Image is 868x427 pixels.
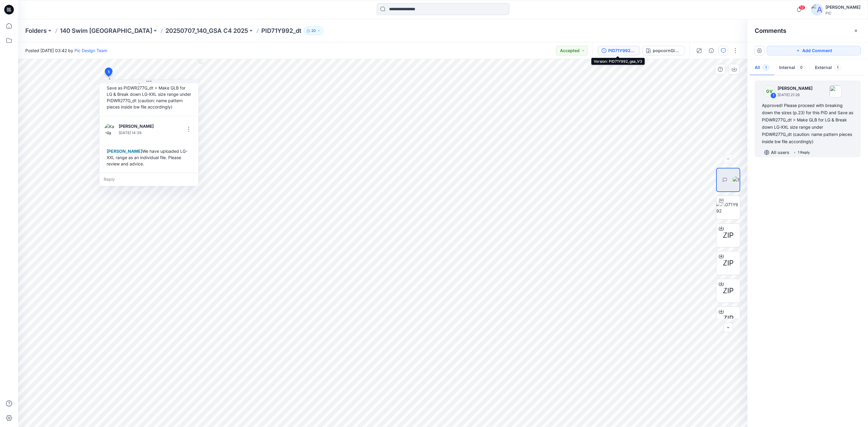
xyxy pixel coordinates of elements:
span: 1 [763,64,769,71]
button: PID71Y992_gsa_V3 [598,46,640,55]
span: 0 [797,64,805,71]
div: Approved! Please proceed with breaking down the sizes (p.23) for this PID and Save as PIDWR277G_d... [104,70,193,112]
span: ZIP [723,285,734,296]
p: All users [771,149,789,156]
span: ZIP [723,230,734,241]
a: Folders [25,27,47,35]
button: All users [762,148,792,157]
span: ZIP [723,313,734,324]
p: 20 [311,27,316,34]
h2: Comments [755,27,786,34]
button: Details [706,46,716,55]
img: avatar [811,4,823,16]
p: [DATE] 14:39 [119,130,159,136]
button: 20 [304,27,323,35]
button: External [810,60,846,76]
img: Kapila Kothalawala [104,123,116,135]
p: [DATE] 21:28 [778,92,813,98]
button: Internal [774,60,810,76]
span: 1 [834,64,841,71]
p: PID71Y992_dt [261,27,301,35]
button: All [750,60,774,76]
span: Posted [DATE] 03:42 by [25,47,107,54]
div: [PERSON_NAME] [826,4,860,11]
div: GV [763,85,775,97]
button: popcornGingham [642,46,684,55]
div: 1 [770,93,776,99]
span: 13 [799,5,805,10]
div: Reply [99,173,198,186]
a: 140 Swim [GEOGRAPHIC_DATA] [60,27,152,35]
div: PIC [826,11,860,15]
div: PID71Y992_gsa_V3 [608,47,636,54]
p: [PERSON_NAME] [119,123,159,130]
img: PID71Y992 [716,201,740,214]
a: 20250707_140_GSA C4 2025 [165,27,248,35]
p: [PERSON_NAME] [778,85,813,92]
button: Add Comment [767,46,861,55]
a: Pic Design Team [74,48,107,53]
img: 1 [733,177,740,183]
span: [PERSON_NAME] [107,149,142,154]
div: Approved! Please proceed with breaking down the sizes (p.23) for this PID and Save as PIDWR277G_d... [762,102,854,145]
span: 1 [108,69,109,75]
div: 1 Reply [798,149,810,155]
div: We have uploaded LG-XXL range as an individual file. Please review and advice. [104,146,193,169]
span: ZIP [723,258,734,268]
div: popcornGingham [653,47,681,54]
